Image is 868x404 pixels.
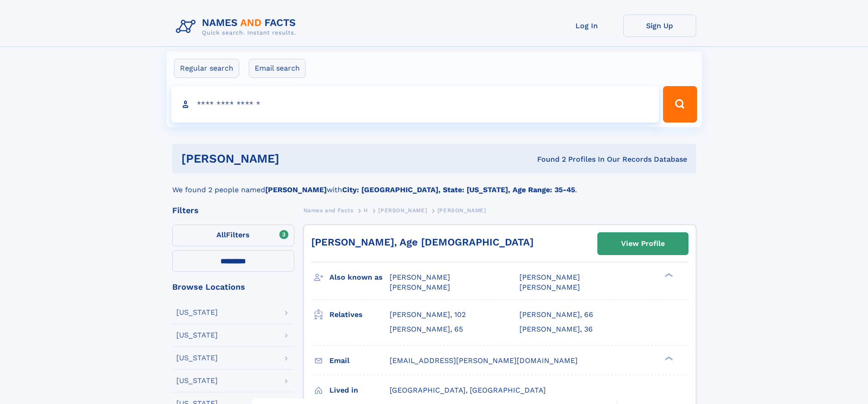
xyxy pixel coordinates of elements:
[172,206,294,215] div: Filters
[408,154,687,164] div: Found 2 Profiles In Our Records Database
[329,270,390,285] h3: Also known as
[390,324,463,334] a: [PERSON_NAME], 65
[550,15,623,37] a: Log In
[176,354,218,362] div: [US_STATE]
[623,15,696,37] a: Sign Up
[437,207,486,214] span: [PERSON_NAME]
[663,355,673,361] div: ❯
[663,86,697,123] button: Search Button
[390,283,450,291] span: [PERSON_NAME]
[216,230,226,239] span: All
[390,356,578,365] span: [EMAIL_ADDRESS][PERSON_NAME][DOMAIN_NAME]
[172,174,696,195] div: We found 2 people named with .
[519,273,580,281] span: [PERSON_NAME]
[519,310,593,320] a: [PERSON_NAME], 66
[621,233,665,254] div: View Profile
[176,332,218,339] div: [US_STATE]
[303,205,354,216] a: Names and Facts
[342,185,575,194] b: City: [GEOGRAPHIC_DATA], State: [US_STATE], Age Range: 35-45
[519,324,593,334] a: [PERSON_NAME], 36
[171,86,659,123] input: search input
[265,185,327,194] b: [PERSON_NAME]
[249,59,306,78] label: Email search
[390,310,466,320] a: [PERSON_NAME], 102
[174,59,239,78] label: Regular search
[176,309,218,316] div: [US_STATE]
[172,225,294,246] label: Filters
[172,283,294,291] div: Browse Locations
[378,207,427,214] span: [PERSON_NAME]
[364,205,368,216] a: H
[329,353,390,368] h3: Email
[378,205,427,216] a: [PERSON_NAME]
[311,236,534,248] a: [PERSON_NAME], Age [DEMOGRAPHIC_DATA]
[329,383,390,398] h3: Lived in
[519,283,580,291] span: [PERSON_NAME]
[181,153,408,164] h1: [PERSON_NAME]
[364,207,368,214] span: H
[176,377,218,384] div: [US_STATE]
[329,307,390,322] h3: Relatives
[390,273,450,281] span: [PERSON_NAME]
[598,233,688,255] a: View Profile
[172,15,303,39] img: Logo Names and Facts
[390,386,546,394] span: [GEOGRAPHIC_DATA], [GEOGRAPHIC_DATA]
[663,272,673,278] div: ❯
